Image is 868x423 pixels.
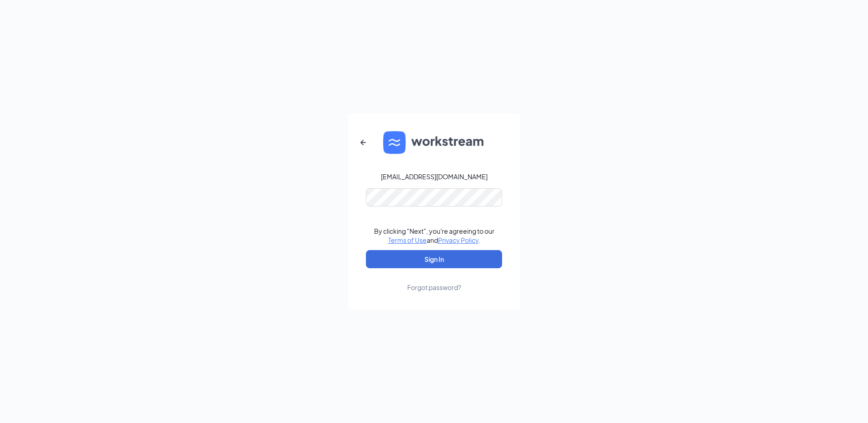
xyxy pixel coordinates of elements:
[383,131,485,154] img: WS logo and Workstream text
[388,236,427,244] a: Terms of Use
[366,250,502,268] button: Sign In
[407,268,461,292] a: Forgot password?
[438,236,478,244] a: Privacy Policy
[374,226,494,245] div: By clicking "Next", you're agreeing to our and .
[358,137,369,148] svg: ArrowLeftNew
[407,283,461,292] div: Forgot password?
[352,132,374,153] button: ArrowLeftNew
[381,172,488,181] div: [EMAIL_ADDRESS][DOMAIN_NAME]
